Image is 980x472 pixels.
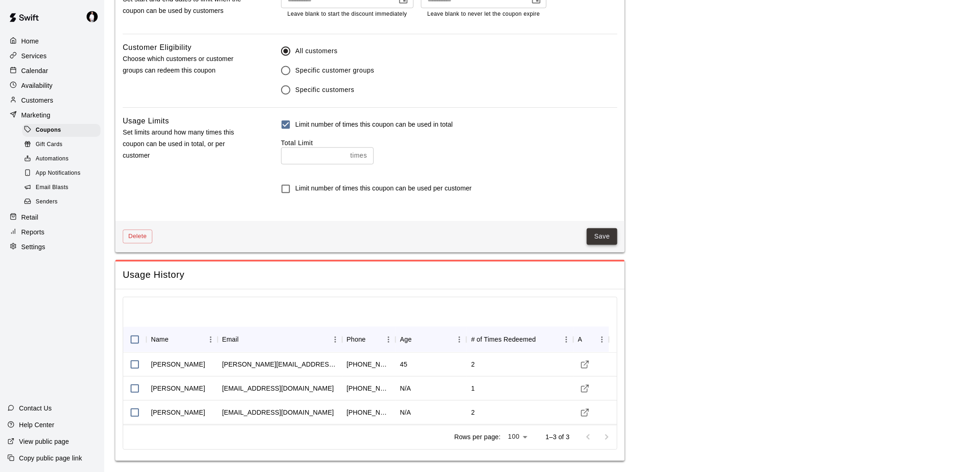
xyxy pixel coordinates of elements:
button: Sort [536,333,549,346]
div: +18507084401 [347,408,391,417]
p: Copy public page link [19,454,82,463]
a: Visit customer profile [578,406,592,420]
p: Leave blank to never let the coupon expire [427,10,540,19]
h6: Limit number of times this coupon can be used in total [295,120,453,130]
button: Menu [382,333,396,347]
h6: Usage Limits [123,115,169,127]
button: Sort [366,333,379,346]
button: Sort [239,333,251,346]
a: Email Blasts [22,181,104,195]
p: Home [21,37,39,46]
button: Menu [452,333,466,347]
div: Name [146,327,218,353]
a: Visit customer profile [578,358,592,372]
p: Customers [21,96,53,105]
p: times [351,151,367,161]
a: Senders [22,195,104,209]
span: Usage History [123,269,617,282]
div: dunca040@gmail.com [222,408,334,417]
div: Phone [347,327,366,353]
p: Availability [21,81,53,90]
button: Menu [328,333,342,347]
label: Total Limit [281,139,313,147]
div: joeynerstad@gmail.com [222,360,338,369]
div: Email [222,327,239,353]
button: Sort [582,333,595,346]
div: Email [218,327,342,353]
div: Michelle Brown [151,384,205,393]
a: Settings [7,240,97,254]
span: Email Blasts [36,183,69,192]
p: Marketing [21,110,50,120]
p: Leave blank to start the discount immediately [288,10,407,19]
div: Phone [342,327,396,353]
div: 1 [471,384,475,393]
div: Age [400,327,412,353]
button: Sort [412,333,425,346]
div: Name [151,327,169,353]
p: Set limits around how many times this coupon can be used in total, or per customer [123,127,251,162]
div: # of Times Redeemed [471,327,536,353]
span: Gift Cards [36,140,63,149]
a: App Notifications [22,166,104,181]
div: 100 [504,430,531,444]
a: Retail [7,210,97,224]
button: Delete [123,230,152,244]
p: Settings [21,242,45,251]
div: Travis Hamilton [85,7,104,26]
span: All customers [295,46,338,56]
button: Menu [204,333,218,347]
div: Joey Nerstad [151,360,205,369]
a: Calendar [7,64,97,78]
p: Help Center [19,420,54,429]
div: Gift Cards [22,138,101,151]
span: Automations [36,154,69,164]
div: Joel Duncan [151,408,205,417]
p: Choose which customers or customer groups can redeem this coupon [123,53,251,76]
span: Specific customers [295,85,355,95]
p: View public page [19,437,69,446]
span: Coupons [36,126,61,135]
button: Menu [559,333,573,347]
h6: Customer Eligibility [123,42,192,54]
div: Email Blasts [22,181,101,194]
a: Availability [7,79,97,92]
button: Sort [169,333,182,346]
div: Actions [578,327,582,353]
div: Coupons [22,124,101,137]
p: Contact Us [19,404,52,413]
div: App Notifications [22,167,101,180]
div: Age [396,327,467,353]
a: Home [7,34,97,48]
a: Reports [7,225,97,239]
a: Services [7,49,97,63]
span: Senders [36,197,58,207]
div: Automations [22,153,101,166]
div: N/A [400,408,411,417]
a: Customers [7,93,97,107]
div: 2 [471,408,475,417]
div: Actions [573,327,609,353]
p: Rows per page: [454,433,501,442]
div: +18509744308 [347,360,391,369]
a: Marketing [7,108,97,122]
a: Visit customer profile [578,382,592,396]
span: Specific customer groups [295,66,375,75]
p: 1–3 of 3 [546,433,570,442]
p: Reports [21,227,44,237]
p: Retail [21,213,38,222]
img: Travis Hamilton [87,11,98,22]
button: Save [587,228,617,245]
a: Coupons [22,123,104,137]
div: 45 [400,360,408,369]
div: Senders [22,196,101,208]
